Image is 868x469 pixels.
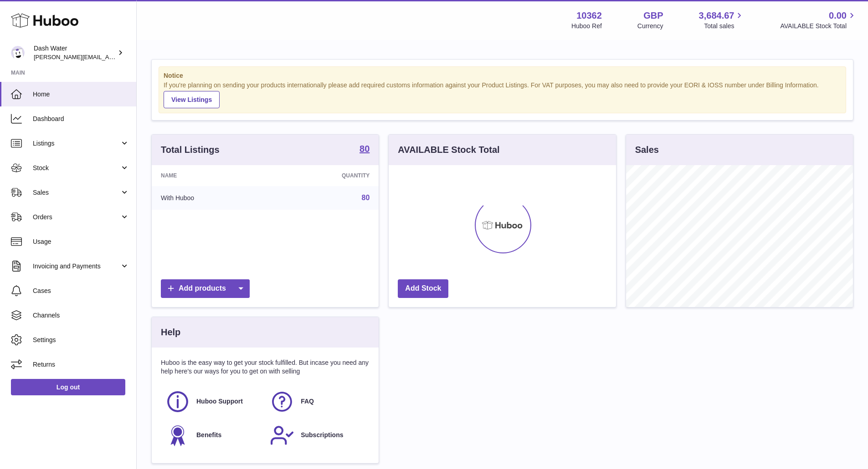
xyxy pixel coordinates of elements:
a: Huboo Support [165,389,261,414]
th: Name [152,165,272,186]
a: 3,684.67 Total sales [699,10,745,30]
strong: 80 [360,144,370,153]
span: Benefits [196,431,221,439]
a: Benefits [165,423,261,448]
span: Invoicing and Payments [33,262,120,271]
a: FAQ [270,389,365,414]
span: Cases [33,287,129,295]
div: Currency [637,22,663,30]
h3: Help [161,326,180,338]
a: Subscriptions [270,423,365,448]
span: Usage [33,237,129,246]
a: 80 [360,144,370,155]
span: Dashboard [33,115,129,123]
p: Huboo is the easy way to get your stock fulfilled. But incase you need any help here's our ways f... [161,358,370,376]
div: Dash Water [34,44,116,61]
td: With Huboo [152,186,272,210]
span: Sales [33,188,120,197]
th: Quantity [272,165,379,186]
span: Orders [33,213,120,222]
span: Stock [33,164,120,172]
span: Channels [33,311,129,320]
span: AVAILABLE Stock Total [780,22,857,30]
h3: Sales [635,144,659,156]
span: Huboo Support [196,397,243,406]
span: [PERSON_NAME][EMAIL_ADDRESS][DOMAIN_NAME] [34,53,183,61]
span: Returns [33,360,129,369]
a: 0.00 AVAILABLE Stock Total [780,10,857,30]
span: FAQ [301,397,314,406]
span: Settings [33,336,129,344]
a: View Listings [164,91,220,108]
strong: GBP [643,10,663,22]
strong: 10362 [576,10,602,22]
div: If you're planning on sending your products internationally please add required customs informati... [164,81,841,108]
strong: Notice [164,71,841,80]
h3: AVAILABLE Stock Total [398,144,499,156]
a: 80 [362,194,370,202]
a: Add products [161,279,250,298]
span: 0.00 [829,10,847,22]
span: Total sales [704,22,745,30]
span: Subscriptions [301,431,343,439]
span: 3,684.67 [699,10,734,22]
span: Home [33,90,129,99]
img: james@dash-water.com [11,46,25,60]
div: Huboo Ref [571,22,602,30]
h3: Total Listings [161,144,220,156]
span: Listings [33,139,120,148]
a: Log out [11,379,125,395]
a: Add Stock [398,279,448,298]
